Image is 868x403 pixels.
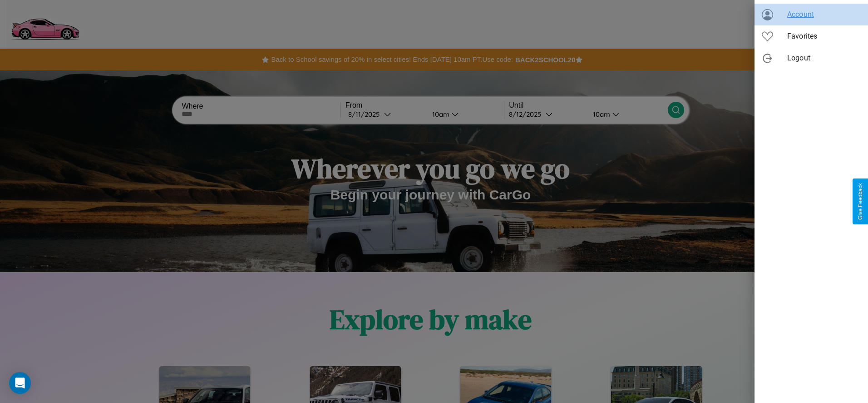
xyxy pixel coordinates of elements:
span: Logout [787,53,861,64]
span: Favorites [787,31,861,42]
div: Give Feedback [857,183,863,220]
div: Logout [755,47,868,69]
div: Account [755,4,868,25]
div: Favorites [755,25,868,47]
span: Account [787,9,861,20]
div: Open Intercom Messenger [9,372,31,394]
